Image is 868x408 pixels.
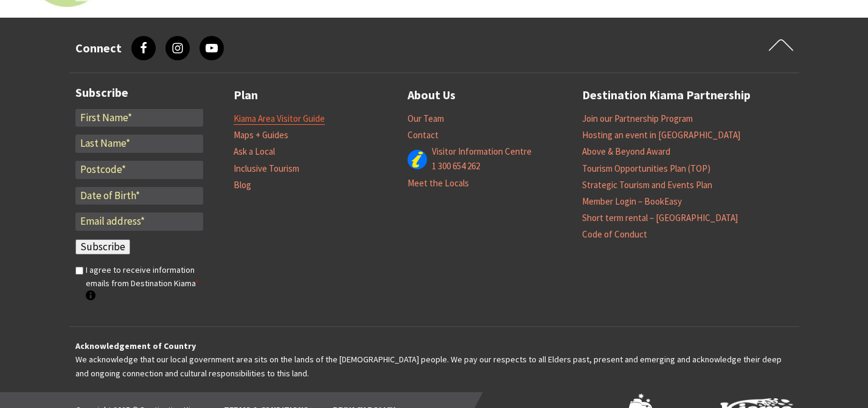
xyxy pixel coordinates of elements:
[408,177,469,189] a: Meet the Locals
[582,195,682,208] a: Member Login – BookEasy
[234,85,258,105] a: Plan
[234,163,299,175] a: Inclusive Tourism
[408,85,456,105] a: About Us
[582,212,738,241] a: Short term rental – [GEOGRAPHIC_DATA] Code of Conduct
[408,129,439,141] a: Contact
[86,263,203,304] label: I agree to receive information emails from Destination Kiama
[234,146,275,158] a: Ask a Local
[75,213,203,231] input: Email address*
[582,163,710,175] a: Tourism Opportunities Plan (TOP)
[75,239,130,255] input: Subscribe
[75,41,122,55] h3: Connect
[234,129,288,141] a: Maps + Guides
[234,179,251,191] a: Blog
[582,129,740,141] a: Hosting an event in [GEOGRAPHIC_DATA]
[75,187,203,205] input: Date of Birth*
[582,179,712,191] a: Strategic Tourism and Events Plan
[432,146,532,158] a: Visitor Information Centre
[75,85,203,100] h3: Subscribe
[582,85,751,105] a: Destination Kiama Partnership
[75,339,793,380] p: We acknowledge that our local government area sits on the lands of the [DEMOGRAPHIC_DATA] people....
[234,113,325,125] a: Kiama Area Visitor Guide
[432,160,480,172] a: 1 300 654 262
[75,109,203,127] input: First Name*
[582,146,670,158] a: Above & Beyond Award
[75,161,203,179] input: Postcode*
[582,113,693,125] a: Join our Partnership Program
[408,113,444,125] a: Our Team
[75,135,203,153] input: Last Name*
[75,340,196,351] strong: Acknowledgement of Country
